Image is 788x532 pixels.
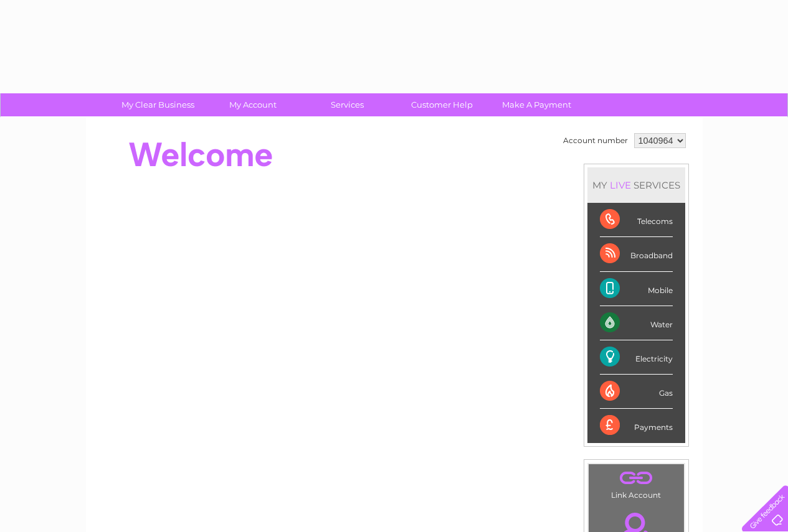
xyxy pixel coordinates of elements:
[600,375,673,409] div: Gas
[600,409,673,442] div: Payments
[587,167,685,203] div: MY SERVICES
[296,93,399,116] a: Services
[600,340,673,375] div: Electricity
[600,272,673,306] div: Mobile
[600,237,673,271] div: Broadband
[592,467,681,489] a: .
[607,179,634,191] div: LIVE
[391,93,493,116] a: Customer Help
[560,130,631,151] td: Account number
[485,93,588,116] a: Make A Payment
[588,464,685,503] td: Link Account
[107,93,209,116] a: My Clear Business
[600,306,673,340] div: Water
[201,93,304,116] a: My Account
[600,203,673,237] div: Telecoms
